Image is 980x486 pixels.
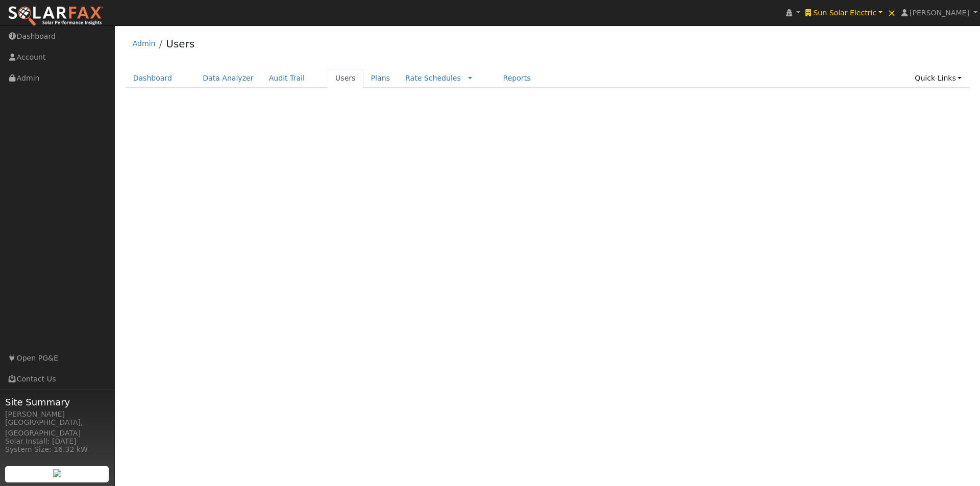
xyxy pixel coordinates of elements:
a: Data Analyzer [195,69,261,88]
a: Rate Schedules [405,74,461,82]
span: Sun Solar Electric [813,9,876,17]
div: [PERSON_NAME] [5,409,109,420]
a: Reports [495,69,538,88]
div: System Size: 16.32 kW [5,444,109,455]
a: Admin [133,39,156,47]
div: [GEOGRAPHIC_DATA], [GEOGRAPHIC_DATA] [5,417,109,439]
div: Solar Install: [DATE] [5,436,109,447]
a: Plans [363,69,398,88]
a: Quick Links [907,69,969,88]
a: Dashboard [126,69,180,88]
img: retrieve [53,469,61,477]
a: Users [166,38,194,50]
span: × [888,7,896,19]
a: Users [328,69,363,88]
span: [PERSON_NAME] [910,9,969,17]
a: Audit Trail [261,69,312,88]
span: Site Summary [5,395,109,409]
img: SolarFax [8,6,104,27]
